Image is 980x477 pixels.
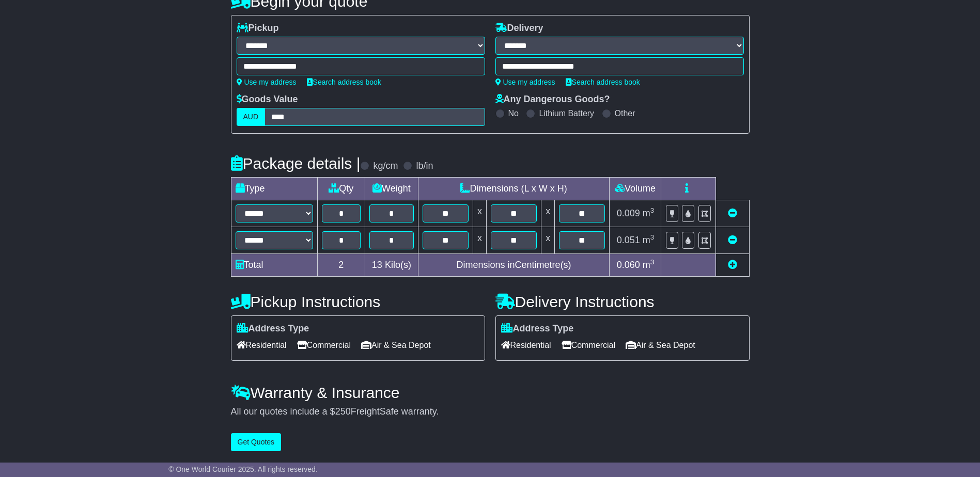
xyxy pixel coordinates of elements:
[495,78,555,86] a: Use my address
[508,108,519,118] label: No
[495,23,543,34] label: Delivery
[418,254,610,277] td: Dimensions in Centimetre(s)
[650,233,655,241] sup: 3
[650,206,655,214] sup: 3
[617,235,640,245] span: 0.051
[231,406,750,418] div: All our quotes include a $ FreightSafe warranty.
[372,260,382,270] span: 13
[728,235,737,245] a: Remove this item
[373,161,398,172] label: kg/cm
[231,433,282,451] button: Get Quotes
[539,108,594,118] label: Lithium Battery
[566,78,640,86] a: Search address book
[562,337,615,353] span: Commercial
[728,260,737,270] a: Add new item
[617,260,640,270] span: 0.060
[365,178,418,200] td: Weight
[335,406,351,417] span: 250
[317,178,365,200] td: Qty
[317,254,365,277] td: 2
[643,235,655,245] span: m
[237,323,309,335] label: Address Type
[501,337,551,353] span: Residential
[365,254,418,277] td: Kilo(s)
[237,108,266,126] label: AUD
[643,260,655,270] span: m
[418,178,610,200] td: Dimensions (L x W x H)
[615,108,635,118] label: Other
[473,227,486,254] td: x
[237,23,279,34] label: Pickup
[617,208,640,218] span: 0.009
[168,465,318,473] span: © One World Courier 2025. All rights reserved.
[231,254,317,277] td: Total
[297,337,351,353] span: Commercial
[473,200,486,227] td: x
[643,208,655,218] span: m
[237,94,298,105] label: Goods Value
[626,337,695,353] span: Air & Sea Depot
[231,155,361,172] h4: Package details |
[361,337,431,353] span: Air & Sea Depot
[610,178,661,200] td: Volume
[231,384,750,401] h4: Warranty & Insurance
[541,200,555,227] td: x
[231,293,485,310] h4: Pickup Instructions
[307,78,381,86] a: Search address book
[495,293,750,310] h4: Delivery Instructions
[495,94,610,105] label: Any Dangerous Goods?
[231,178,317,200] td: Type
[501,323,574,335] label: Address Type
[237,78,297,86] a: Use my address
[650,258,655,266] sup: 3
[237,337,287,353] span: Residential
[416,161,433,172] label: lb/in
[728,208,737,218] a: Remove this item
[541,227,555,254] td: x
